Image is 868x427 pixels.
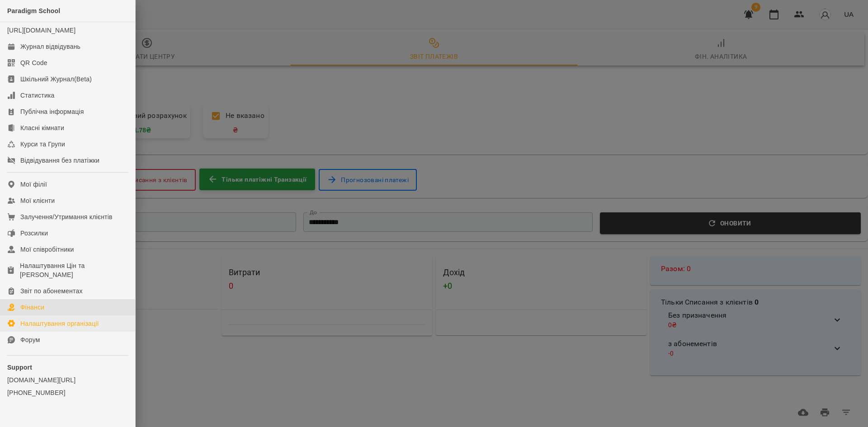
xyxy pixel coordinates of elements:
[20,58,47,67] div: QR Code
[20,229,48,238] div: Розсилки
[20,123,64,132] div: Класні кімнати
[20,75,92,84] div: Шкільний Журнал(Beta)
[7,363,128,372] p: Support
[20,261,128,279] div: Налаштування Цін та [PERSON_NAME]
[20,212,113,221] div: Залучення/Утримання клієнтів
[20,335,40,344] div: Форум
[20,156,99,165] div: Відвідування без платіжки
[20,319,99,328] div: Налаштування організації
[20,303,44,312] div: Фінанси
[20,91,55,100] div: Статистика
[20,140,65,149] div: Курси та Групи
[7,375,128,385] a: [DOMAIN_NAME][URL]
[7,7,60,14] span: Paradigm School
[20,42,80,51] div: Журнал відвідувань
[7,388,128,397] a: [PHONE_NUMBER]
[20,286,83,296] div: Звіт по абонементах
[20,180,47,189] div: Мої філії
[20,196,55,205] div: Мої клієнти
[7,27,75,34] a: [URL][DOMAIN_NAME]
[20,245,74,254] div: Мої співробітники
[20,107,84,116] div: Публічна інформація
